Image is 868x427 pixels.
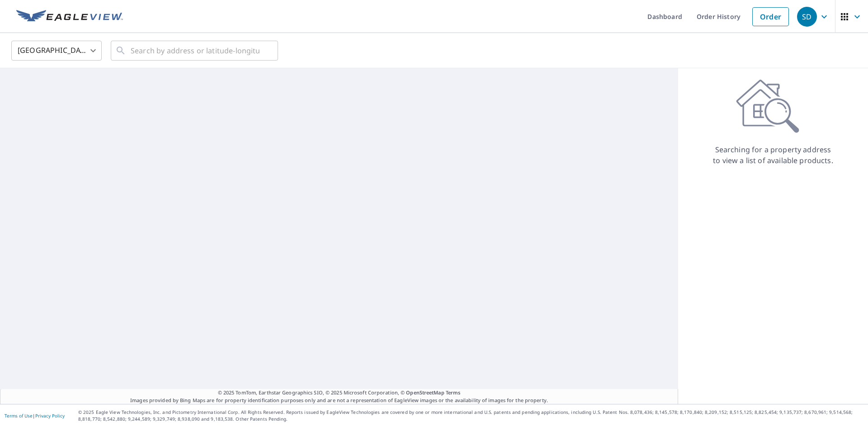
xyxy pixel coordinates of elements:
p: Searching for a property address to view a list of available products. [712,144,834,166]
a: Terms of Use [5,413,33,419]
div: [GEOGRAPHIC_DATA] [11,38,102,63]
a: Terms [446,389,461,396]
img: EV Logo [16,10,123,23]
a: Order [752,7,789,26]
div: SD [797,7,817,27]
p: | [5,413,65,418]
p: © 2025 Eagle View Technologies, Inc. and Pictometry International Corp. All Rights Reserved. Repo... [78,409,863,422]
a: OpenStreetMap [406,389,444,396]
span: © 2025 TomTom, Earthstar Geographics SIO, © 2025 Microsoft Corporation, © [218,389,461,397]
a: Privacy Policy [35,413,65,419]
input: Search by address or latitude-longitude [131,38,259,63]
